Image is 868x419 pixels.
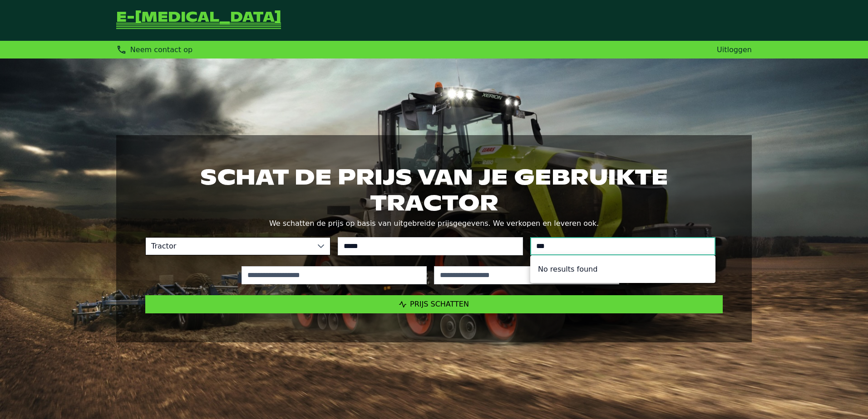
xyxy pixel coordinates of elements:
[531,259,715,279] li: No results found
[130,45,192,54] span: Neem contact op
[116,44,192,55] div: Neem contact op
[145,295,723,313] button: Prijs schatten
[410,300,469,308] span: Prijs schatten
[717,45,752,54] a: Uitloggen
[531,256,715,283] ul: Option List
[145,217,723,230] p: We schatten de prijs op basis van uitgebreide prijsgegevens. We verkopen en leveren ook.
[145,164,723,215] h1: Schat de prijs van je gebruikte tractor
[146,238,312,255] span: Tractor
[116,11,281,30] a: Terug naar de startpagina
